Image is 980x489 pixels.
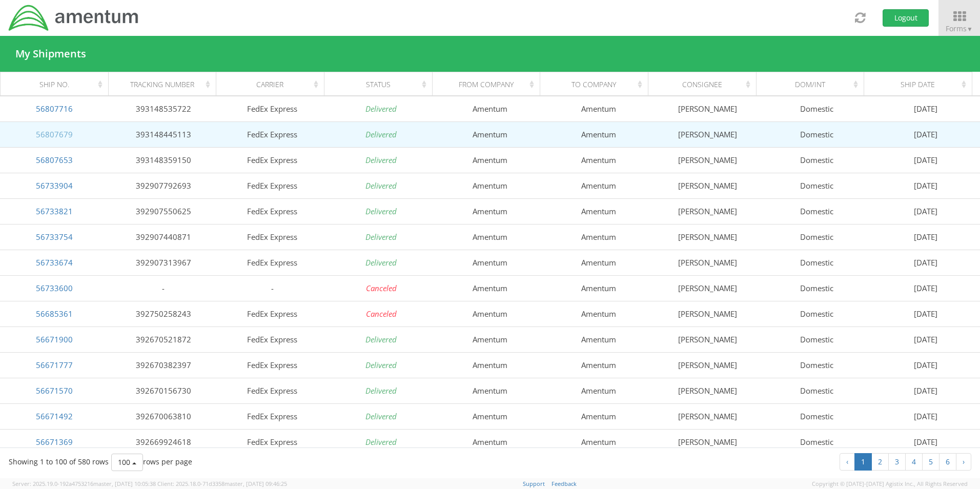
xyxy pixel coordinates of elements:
td: Amentum [544,121,653,147]
div: Dom/Int [765,79,861,90]
td: Domestic [762,96,871,121]
td: [PERSON_NAME] [654,403,762,429]
td: Amentum [544,96,653,121]
div: Ship Date [873,79,969,90]
td: Amentum [436,250,544,275]
td: 392907313967 [109,250,217,275]
a: to page 3 [888,453,906,471]
a: to page 5 [922,453,940,471]
span: master, [DATE] 10:05:38 [93,480,156,487]
td: [PERSON_NAME] [654,429,762,455]
td: Domestic [762,224,871,250]
span: Copyright © [DATE]-[DATE] Agistix Inc., All Rights Reserved [812,480,968,488]
a: 56671900 [36,334,73,344]
td: Amentum [436,327,544,352]
td: [PERSON_NAME] [654,352,762,378]
td: [PERSON_NAME] [654,327,762,352]
a: 56733821 [36,206,73,216]
i: Delivered [365,360,397,370]
td: 392907792693 [109,173,217,198]
a: next page [956,453,971,471]
td: FedEx Express [218,429,326,455]
span: Showing 1 to 100 of 580 rows [9,457,109,466]
a: 56733754 [36,232,73,242]
td: 393148535722 [109,96,217,121]
td: FedEx Express [218,250,326,275]
td: FedEx Express [218,327,326,352]
td: 392670521872 [109,327,217,352]
td: Domestic [762,198,871,224]
td: 392907440871 [109,224,217,250]
a: 56807679 [36,129,73,139]
i: Delivered [365,411,397,421]
td: FedEx Express [218,173,326,198]
a: 56685361 [36,309,73,319]
span: 100 [118,457,130,467]
td: FedEx Express [218,224,326,250]
td: [PERSON_NAME] [654,198,762,224]
td: [PERSON_NAME] [654,378,762,403]
td: [PERSON_NAME] [654,121,762,147]
i: Delivered [365,437,397,447]
td: Amentum [436,429,544,455]
td: FedEx Express [218,378,326,403]
a: 56807653 [36,155,73,165]
td: Amentum [436,352,544,378]
span: ▼ [967,25,973,33]
div: Carrier [226,79,321,90]
td: Amentum [544,198,653,224]
td: - [109,275,217,301]
button: Logout [883,9,929,27]
i: Delivered [365,155,397,165]
span: Forms [946,24,973,33]
a: 56733600 [36,283,73,293]
td: FedEx Express [218,403,326,429]
td: Amentum [544,352,653,378]
td: Domestic [762,327,871,352]
td: Amentum [544,224,653,250]
a: Feedback [552,480,577,487]
td: 392670063810 [109,403,217,429]
td: Amentum [544,173,653,198]
i: Delivered [365,257,397,268]
td: Amentum [544,147,653,173]
td: 392907550625 [109,198,217,224]
i: Delivered [365,334,397,344]
td: Domestic [762,403,871,429]
td: [PERSON_NAME] [654,147,762,173]
i: Canceled [366,283,397,293]
td: Amentum [436,301,544,327]
i: Canceled [366,309,397,319]
td: Domestic [762,301,871,327]
i: Delivered [365,180,397,191]
a: 56733674 [36,257,73,268]
td: FedEx Express [218,121,326,147]
td: Amentum [436,173,544,198]
i: Delivered [365,232,397,242]
span: Client: 2025.18.0-71d3358 [157,480,287,487]
td: Amentum [544,429,653,455]
div: To Company [549,79,645,90]
td: - [218,275,326,301]
td: Amentum [436,403,544,429]
td: FedEx Express [218,198,326,224]
img: dyn-intl-logo-049831509241104b2a82.png [8,4,140,32]
td: Domestic [762,121,871,147]
td: Amentum [544,403,653,429]
button: 100 [111,454,143,471]
td: Domestic [762,429,871,455]
div: From Company [441,79,537,90]
a: to page 1 [854,453,872,471]
a: to page 4 [905,453,923,471]
a: Support [523,480,545,487]
i: Delivered [365,385,397,396]
td: Amentum [436,96,544,121]
td: [PERSON_NAME] [654,224,762,250]
td: [PERSON_NAME] [654,275,762,301]
a: 56671492 [36,411,73,421]
td: Domestic [762,352,871,378]
td: Domestic [762,250,871,275]
td: 392670382397 [109,352,217,378]
td: Domestic [762,173,871,198]
td: Amentum [544,378,653,403]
